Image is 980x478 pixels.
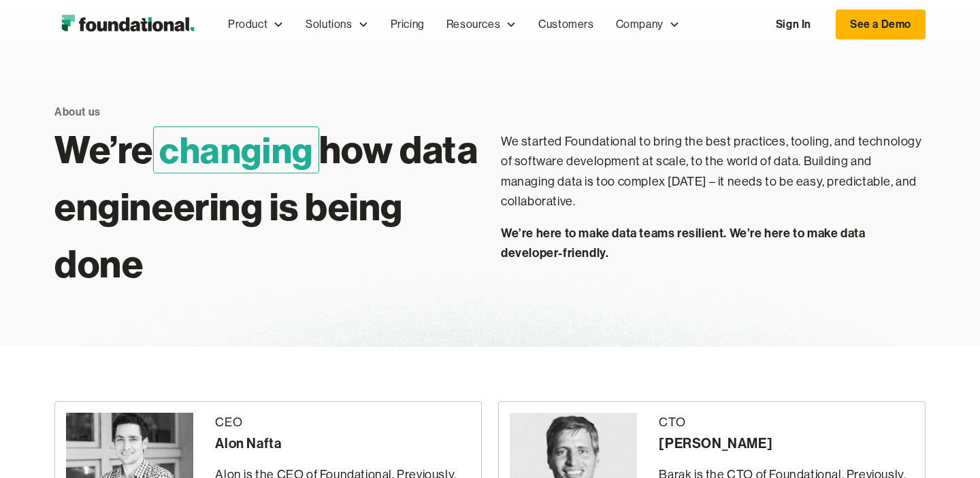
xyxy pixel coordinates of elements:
div: Company [616,16,664,33]
div: Product [217,2,295,47]
a: Customers [527,2,604,47]
p: We’re here to make data teams resilient. We’re here to make data developer-friendly. [501,223,926,263]
a: home [54,11,201,38]
div: CTO [659,413,914,433]
a: Sign In [762,10,825,39]
p: We started Foundational to bring the best practices, tooling, and technology of software developm... [501,132,926,212]
h1: We’re how data engineering is being done [54,121,479,292]
img: Foundational Logo [54,11,201,38]
a: See a Demo [836,10,926,39]
div: Solutions [295,2,379,47]
div: [PERSON_NAME] [659,432,914,454]
div: Company [605,2,691,47]
a: Pricing [380,2,436,47]
span: changing [153,126,319,173]
div: Resources [446,16,500,33]
div: Alon Nafta [215,432,470,454]
div: About us [54,103,101,121]
div: Resources [436,2,527,47]
div: CEO [215,413,470,433]
div: Product [228,16,267,33]
div: Solutions [306,16,352,33]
